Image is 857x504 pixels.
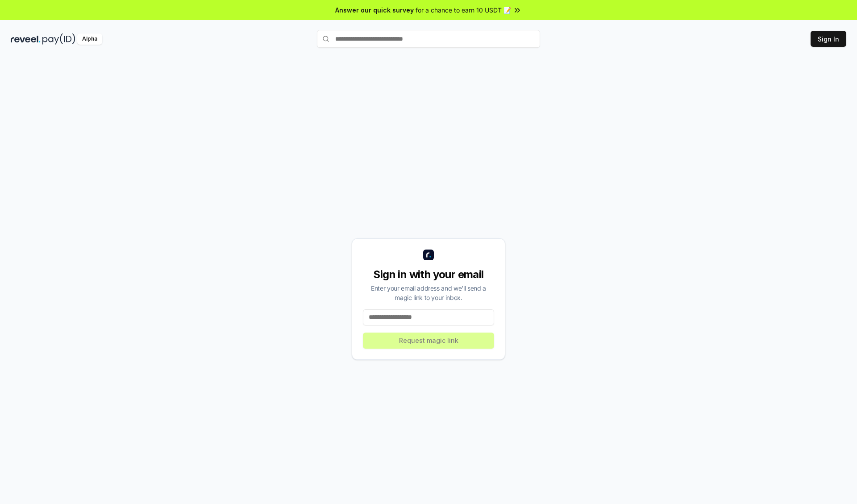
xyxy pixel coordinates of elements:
div: Alpha [77,33,102,45]
div: Enter your email address and we’ll send a magic link to your inbox. [363,283,494,302]
img: reveel_dark [11,33,41,45]
button: Sign In [811,31,846,47]
span: Answer our quick survey [335,5,414,15]
img: pay_id [42,33,75,45]
span: for a chance to earn 10 USDT 📝 [416,5,511,15]
div: Sign in with your email [363,267,494,282]
img: logo_small [423,250,434,260]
